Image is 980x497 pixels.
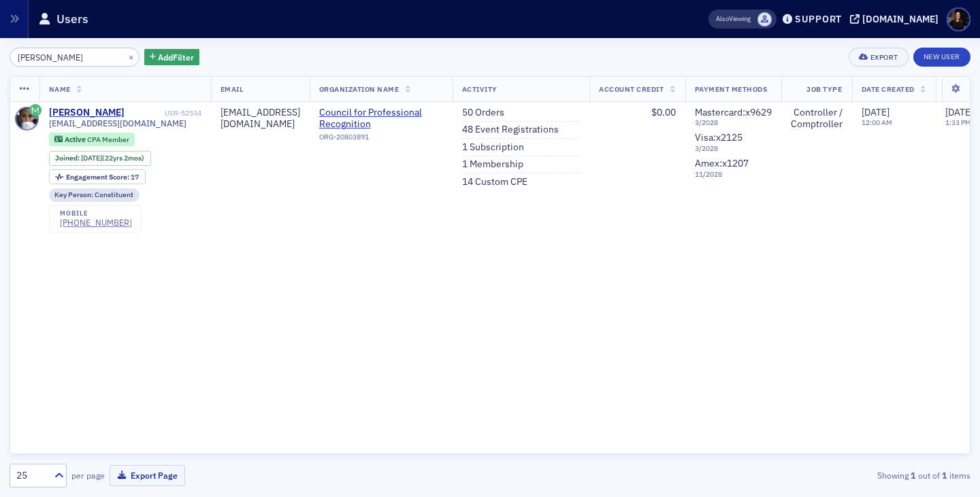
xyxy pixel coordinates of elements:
a: 50 Orders [462,107,504,119]
div: USR-52534 [127,109,201,118]
a: 48 Event Registrations [462,124,559,136]
div: Joined: 2003-07-04 00:00:00 [49,151,151,166]
strong: 1 [909,469,918,481]
span: Email [220,84,244,94]
span: Name [49,84,71,94]
div: Key Person: Constituent [49,188,140,202]
div: Controller / Comptroller [791,107,843,131]
div: [DOMAIN_NAME] [862,13,938,25]
button: AddFilter [144,49,200,66]
span: Justin Chase [757,12,772,27]
a: 1 Subscription [462,141,524,154]
span: 3 / 2028 [695,144,772,153]
span: 3 / 2028 [695,118,772,127]
a: Council for Professional Recognition [319,107,443,131]
span: [DATE] [81,153,102,162]
a: 14 Custom CPE [462,176,527,188]
a: New User [913,48,970,67]
div: Support [795,13,842,25]
div: mobile [60,209,132,218]
span: Active [65,135,87,144]
div: [EMAIL_ADDRESS][DOMAIN_NAME] [220,107,300,131]
a: [PHONE_NUMBER] [60,218,132,228]
div: Export [870,54,898,61]
input: Search… [10,48,140,67]
span: [EMAIL_ADDRESS][DOMAIN_NAME] [49,118,186,128]
h1: Users [56,11,88,27]
span: Amex : x1207 [695,157,749,169]
span: Engagement Score : [66,172,131,182]
label: per page [71,469,105,481]
time: 12:00 AM [862,118,892,127]
button: [DOMAIN_NAME] [850,14,943,24]
div: Showing out of items [659,469,970,481]
a: [PERSON_NAME] [49,107,125,119]
span: Joined : [55,154,81,162]
span: Job Type [806,84,842,94]
span: Organization Name [319,84,399,94]
strong: 1 [940,469,949,481]
span: Payment Methods [695,84,768,94]
span: Add Filter [158,51,194,63]
span: [DATE] [862,106,889,118]
div: (22yrs 2mos) [81,154,144,162]
button: Export [849,48,908,67]
span: Date Created [862,84,915,94]
span: Viewing [716,14,751,24]
time: 1:33 PM [945,118,971,127]
div: 17 [66,173,139,181]
div: Active: Active: CPA Member [49,133,135,146]
div: 25 [16,468,46,483]
span: [DATE] [945,106,973,118]
span: Profile [947,7,970,31]
a: 1 Membership [462,158,523,171]
div: Engagement Score: 17 [49,169,146,184]
span: Mastercard : x9629 [695,106,772,118]
span: Account Credit [599,84,664,94]
button: × [125,50,137,63]
span: $0.00 [651,106,676,118]
span: CPA Member [87,135,129,144]
div: Also [716,14,729,23]
div: ORG-20803891 [319,133,443,146]
span: Visa : x2125 [695,131,742,143]
a: Active CPA Member [54,135,129,143]
span: 11 / 2028 [695,170,772,179]
span: Activity [462,84,497,94]
button: Export Page [110,465,185,486]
